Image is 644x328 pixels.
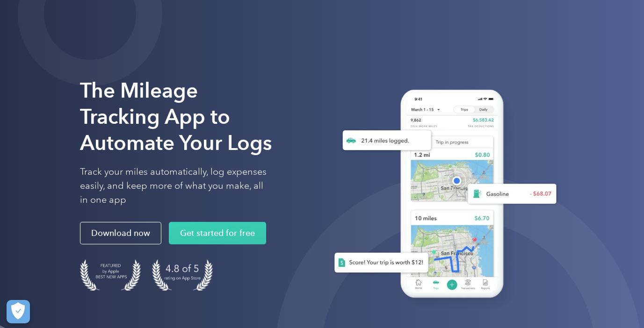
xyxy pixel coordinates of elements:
img: 4.9 out of 5 stars on the app store [152,259,213,291]
p: Track your miles automatically, log expenses easily, and keep more of what you make, all in one app [80,165,267,207]
strong: The Mileage Tracking App to Automate Your Logs [80,78,272,155]
img: Everlance, mileage tracker app, expense tracking app [319,80,564,312]
img: Badge for Featured by Apple Best New Apps [80,259,141,291]
button: Cookies Settings [7,300,30,323]
a: Get started for free [169,222,266,244]
a: Download now [80,222,161,244]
